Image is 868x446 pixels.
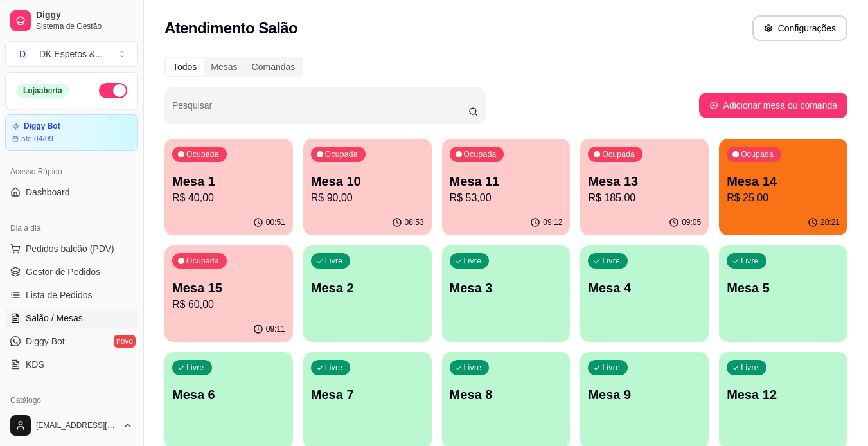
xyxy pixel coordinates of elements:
[719,245,847,342] button: LivreMesa 5
[325,256,343,266] p: Livre
[5,5,138,36] a: DiggySistema de Gestão
[26,335,65,348] span: Diggy Bot
[588,279,701,297] p: Mesa 4
[204,58,244,76] div: Mesas
[727,279,840,297] p: Mesa 5
[26,265,100,278] span: Gestor de Pedidos
[5,308,138,328] a: Salão / Mesas
[450,172,563,190] p: Mesa 11
[172,172,285,190] p: Mesa 1
[172,297,285,312] p: R$ 60,00
[172,279,285,297] p: Mesa 15
[719,139,847,235] button: OcupadaMesa 14R$ 25,0020:21
[442,139,571,235] button: OcupadaMesa 11R$ 53,0009:12
[5,41,138,67] button: Select a team
[5,285,138,305] a: Lista de Pedidos
[442,245,571,342] button: LivreMesa 3
[5,238,138,259] button: Pedidos balcão (PDV)
[26,312,83,325] span: Salão / Mesas
[741,149,774,159] p: Ocupada
[580,245,709,342] button: LivreMesa 4
[325,149,358,159] p: Ocupada
[164,245,293,342] button: OcupadaMesa 15R$ 60,0009:11
[602,362,620,373] p: Livre
[602,256,620,266] p: Livre
[464,256,482,266] p: Livre
[464,149,497,159] p: Ocupada
[741,256,759,266] p: Livre
[450,279,563,297] p: Mesa 3
[172,190,285,206] p: R$ 40,00
[5,114,138,151] a: Diggy Botaté 04/09
[26,358,44,371] span: KDS
[5,161,138,182] div: Acesso Rápido
[5,410,138,441] button: [EMAIL_ADDRESS][DOMAIN_NAME]
[588,172,701,190] p: Mesa 13
[26,242,114,255] span: Pedidos balcão (PDV)
[303,245,432,342] button: LivreMesa 2
[325,362,343,373] p: Livre
[580,139,709,235] button: OcupadaMesa 13R$ 185,0009:05
[450,190,563,206] p: R$ 53,00
[588,190,701,206] p: R$ 185,00
[24,121,60,131] article: Diggy Bot
[450,386,563,404] p: Mesa 8
[602,149,635,159] p: Ocupada
[16,84,69,98] div: Loja aberta
[311,386,424,404] p: Mesa 7
[166,58,204,76] div: Todos
[543,217,562,227] p: 09:12
[172,104,468,117] input: Pesquisar
[311,190,424,206] p: R$ 90,00
[727,386,840,404] p: Mesa 12
[303,139,432,235] button: OcupadaMesa 10R$ 90,0008:53
[311,279,424,297] p: Mesa 2
[16,48,29,60] span: D
[26,186,70,199] span: Dashboard
[5,218,138,238] div: Dia a dia
[752,15,847,41] button: Configurações
[5,262,138,282] a: Gestor de Pedidos
[186,256,219,266] p: Ocupada
[36,10,133,21] span: Diggy
[186,149,219,159] p: Ocupada
[682,217,701,227] p: 09:05
[5,390,138,411] div: Catálogo
[5,331,138,352] a: Diggy Botnovo
[266,217,285,227] p: 00:51
[26,289,93,301] span: Lista de Pedidos
[36,21,133,31] span: Sistema de Gestão
[699,93,847,118] button: Adicionar mesa ou comanda
[405,217,424,227] p: 08:53
[164,18,297,39] h2: Atendimento Salão
[5,182,138,202] a: Dashboard
[5,354,138,375] a: KDS
[245,58,303,76] div: Comandas
[36,420,118,431] span: [EMAIL_ADDRESS][DOMAIN_NAME]
[464,362,482,373] p: Livre
[820,217,840,227] p: 20:21
[727,190,840,206] p: R$ 25,00
[588,386,701,404] p: Mesa 9
[172,386,285,404] p: Mesa 6
[21,134,53,144] article: até 04/09
[39,48,103,60] div: DK Espetos & ...
[186,362,204,373] p: Livre
[99,83,127,98] button: Alterar Status
[266,324,285,334] p: 09:11
[727,172,840,190] p: Mesa 14
[311,172,424,190] p: Mesa 10
[741,362,759,373] p: Livre
[164,139,293,235] button: OcupadaMesa 1R$ 40,0000:51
